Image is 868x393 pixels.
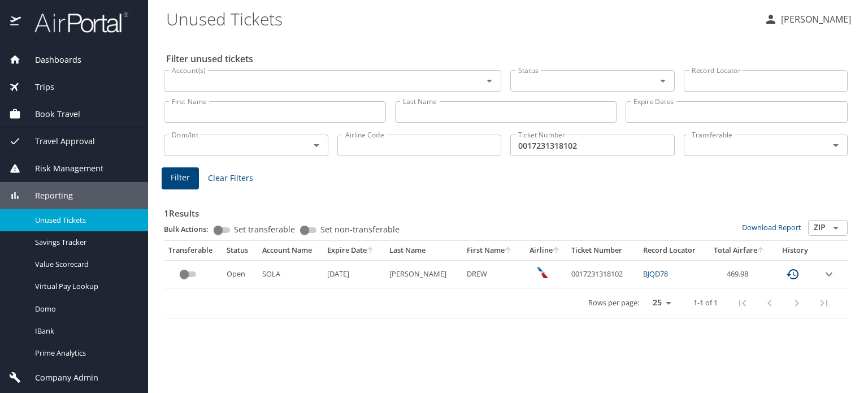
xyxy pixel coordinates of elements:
[35,304,134,314] span: Domo
[234,226,295,234] span: Set transferable
[164,200,848,220] h3: 1 Results
[385,241,463,260] th: Last Name
[320,226,400,234] span: Set non-transferable
[567,260,639,288] td: 0017231318102
[655,73,671,89] button: Open
[35,237,134,248] span: Savings Tracker
[21,162,103,175] span: Risk Management
[706,241,773,260] th: Total Airfare
[208,171,253,185] span: Clear Filters
[35,281,134,292] span: Virtual Pay Lookup
[757,247,765,254] button: sort
[706,260,773,288] td: 469.98
[162,167,199,189] button: Filter
[21,189,73,202] span: Reporting
[537,267,548,278] img: wUYAEN7r47F0eX+AAAAAElFTkSuQmCC
[523,241,567,260] th: Airline
[367,247,375,254] button: sort
[481,73,497,89] button: Open
[258,260,323,288] td: SOLA
[644,295,675,312] select: rows per page
[553,247,561,254] button: sort
[35,348,134,359] span: Prime Analytics
[21,108,80,120] span: Book Travel
[462,241,523,260] th: First Name
[828,220,844,236] button: Open
[505,247,513,254] button: sort
[759,9,856,29] button: [PERSON_NAME]
[21,81,54,93] span: Trips
[222,260,258,288] td: Open
[639,241,706,260] th: Record Locator
[21,135,95,148] span: Travel Approval
[35,259,134,270] span: Value Scorecard
[309,137,324,153] button: Open
[385,260,463,288] td: [PERSON_NAME]
[323,241,385,260] th: Expire Date
[588,299,639,306] p: Rows per page:
[742,222,801,232] a: Download Report
[828,137,844,153] button: Open
[35,215,134,226] span: Unused Tickets
[21,54,81,66] span: Dashboards
[778,12,851,26] p: [PERSON_NAME]
[203,168,258,189] button: Clear Filters
[164,241,848,318] table: custom pagination table
[166,50,850,68] h2: Filter unused tickets
[21,372,98,384] span: Company Admin
[693,299,718,306] p: 1-1 of 1
[168,245,218,256] div: Transferable
[258,241,323,260] th: Account Name
[10,11,22,33] img: icon-airportal.png
[567,241,639,260] th: Ticket Number
[35,326,134,336] span: IBank
[222,241,258,260] th: Status
[166,1,755,36] h1: Unused Tickets
[643,269,668,279] a: BJQD78
[323,260,385,288] td: [DATE]
[822,267,836,281] button: expand row
[164,224,218,234] p: Bulk Actions:
[462,260,523,288] td: DREW
[171,171,190,185] span: Filter
[773,241,818,260] th: History
[22,11,128,33] img: airportal-logo.png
